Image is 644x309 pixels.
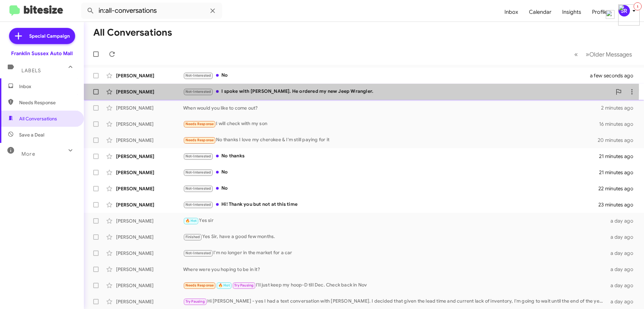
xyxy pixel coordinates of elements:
[589,51,632,58] span: Older Messages
[29,33,70,39] span: Special Campaign
[183,217,606,225] div: Yes sir
[116,105,183,111] div: [PERSON_NAME]
[598,72,639,79] div: a few seconds ago
[116,201,183,208] div: [PERSON_NAME]
[185,235,200,239] span: Finished
[9,28,75,44] a: Special Campaign
[116,88,183,95] div: [PERSON_NAME]
[93,27,172,38] h1: All Conversations
[587,2,613,22] a: Profile
[599,169,639,176] div: 21 minutes ago
[598,201,639,208] div: 23 minutes ago
[599,153,639,160] div: 21 minutes ago
[11,50,73,57] div: Franklin Sussex Auto Mall
[19,115,57,122] span: All Conversations
[185,89,211,94] span: Not-Interested
[185,299,205,304] span: Try Pausing
[618,4,640,26] img: minimized-icon.png
[183,120,599,128] div: I will check with my son
[116,266,183,273] div: [PERSON_NAME]
[598,137,639,144] div: 20 minutes ago
[185,73,211,78] span: Not-Interested
[116,153,183,160] div: [PERSON_NAME]
[582,47,636,61] button: Next
[183,266,606,273] div: Where were you hoping to be in it?
[586,50,589,59] span: »
[606,282,639,289] div: a day ago
[185,219,197,223] span: 🔥 Hot
[183,201,598,208] div: Hi! Thank you but not at this time
[183,152,599,160] div: No thanks
[185,251,211,255] span: Not-Interested
[185,122,214,126] span: Needs Response
[634,2,642,10] div: 1
[606,218,639,224] div: a day ago
[234,283,254,287] span: Try Pausing
[606,298,639,305] div: a day ago
[116,169,183,176] div: [PERSON_NAME]
[599,121,639,127] div: 16 minutes ago
[185,138,214,142] span: Needs Response
[185,186,211,191] span: Not-Interested
[185,283,214,287] span: Needs Response
[116,234,183,240] div: [PERSON_NAME]
[574,50,578,59] span: «
[183,136,598,144] div: No thanks I love my cherokee & I'm still paying for it
[185,202,211,207] span: Not-Interested
[19,83,76,90] span: Inbox
[116,121,183,127] div: [PERSON_NAME]
[19,99,76,106] span: Needs Response
[606,250,639,257] div: a day ago
[606,266,639,273] div: a day ago
[598,185,639,192] div: 22 minutes ago
[183,298,606,305] div: Hi [PERSON_NAME] - yes I had a text conversation with [PERSON_NAME]. I decided that given the lea...
[571,47,636,61] nav: Page navigation example
[21,151,35,157] span: More
[601,105,639,111] div: 2 minutes ago
[524,2,557,22] a: Calendar
[116,185,183,192] div: [PERSON_NAME]
[183,168,599,176] div: No
[557,2,587,22] a: Insights
[116,218,183,224] div: [PERSON_NAME]
[606,234,639,240] div: a day ago
[185,170,211,175] span: Not-Interested
[116,137,183,144] div: [PERSON_NAME]
[606,10,614,19] img: minimized-close.png
[116,298,183,305] div: [PERSON_NAME]
[116,72,183,79] div: [PERSON_NAME]
[116,282,183,289] div: [PERSON_NAME]
[185,154,211,158] span: Not-Interested
[183,72,598,79] div: No
[218,283,230,287] span: 🔥 Hot
[183,185,598,192] div: No
[19,131,44,138] span: Save a Deal
[183,88,612,95] div: I spoke with [PERSON_NAME]. He ordered my new Jeep Wrangler.
[183,105,601,111] div: When would you like to come out?
[21,68,41,74] span: Labels
[183,281,606,289] div: I'll just keep my hoop-D till Dec. Check back in Nov
[499,2,524,22] a: Inbox
[116,250,183,257] div: [PERSON_NAME]
[81,3,222,19] input: Search
[183,233,606,241] div: Yes Sir, have a good few months.
[183,249,606,257] div: I'm no longer in the market for a car
[570,47,582,61] button: Previous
